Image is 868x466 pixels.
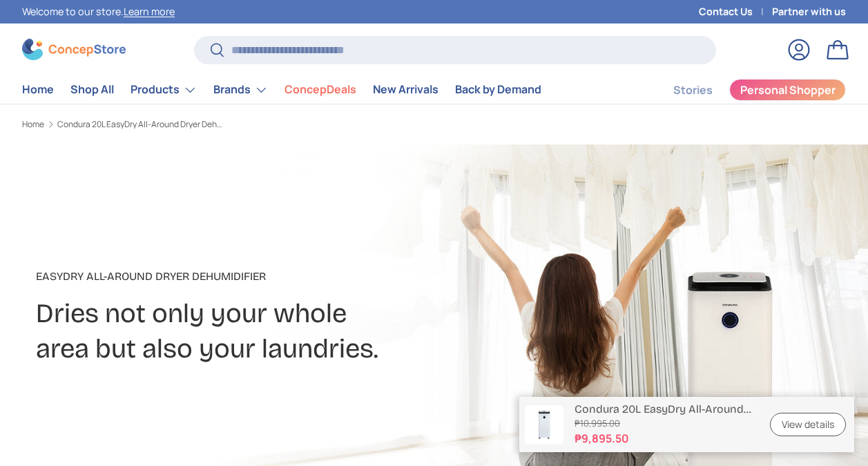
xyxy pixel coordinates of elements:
[284,76,356,103] a: ConcepDeals
[699,4,772,19] a: Contact Us
[205,76,276,104] summary: Brands
[213,76,268,104] a: Brands
[122,76,205,104] summary: Products
[640,76,846,104] nav: Secondary
[22,4,175,19] p: Welcome to our store.
[575,430,753,447] strong: ₱9,895.50
[525,405,563,444] img: condura-easy-dry-dehumidifier-full-view-concepstore.ph
[373,76,438,103] a: New Arrivals
[22,76,541,104] nav: Primary
[729,79,846,101] a: Personal Shopper
[770,413,846,437] a: View details
[575,402,753,416] p: Condura 20L EasyDry All-Around Dryer Dehumidifier
[575,417,753,430] s: ₱10,995.00
[22,120,44,129] a: Home
[455,76,541,103] a: Back by Demand
[22,76,54,103] a: Home
[740,84,836,95] span: Personal Shopper
[673,77,713,104] a: Stories
[22,118,459,131] nav: Breadcrumbs
[131,76,197,104] a: Products
[22,39,126,60] img: ConcepStore
[70,76,114,103] a: Shop All
[36,268,566,285] p: EasyDry All-Around Dryer Dehumidifier
[772,4,846,19] a: Partner with us
[57,120,223,129] a: Condura 20L EasyDry All-Around Dryer Dehumidifier
[124,5,175,18] a: Learn more
[36,296,566,366] h2: Dries not only your whole area but also your laundries.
